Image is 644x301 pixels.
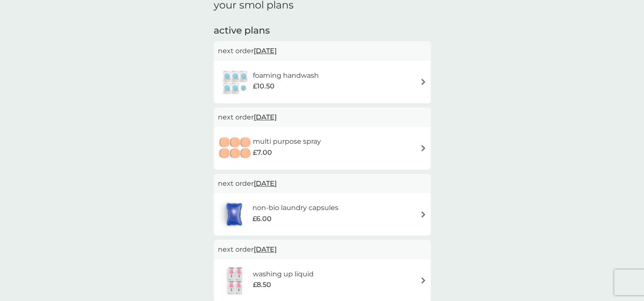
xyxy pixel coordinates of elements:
p: next order [218,112,426,123]
h6: non-bio laundry capsules [252,202,338,213]
img: arrow right [420,277,426,284]
span: [DATE] [254,241,277,258]
span: £8.50 [253,279,271,290]
h6: foaming handwash [253,70,319,81]
img: arrow right [420,79,426,85]
span: £10.50 [253,81,275,92]
span: £7.00 [253,147,272,158]
span: [DATE] [254,43,277,59]
h6: washing up liquid [253,269,314,280]
span: £6.00 [252,213,272,224]
p: next order [218,244,426,255]
p: next order [218,178,426,189]
span: [DATE] [254,109,277,125]
img: washing up liquid [218,266,253,295]
p: next order [218,45,426,57]
img: foaming handwash [218,67,253,97]
h2: active plans [214,24,431,37]
h6: multi purpose spray [253,136,321,147]
span: [DATE] [254,175,277,192]
img: multi purpose spray [218,133,253,163]
img: non-bio laundry capsules [218,199,250,229]
img: arrow right [420,211,426,218]
img: arrow right [420,145,426,151]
